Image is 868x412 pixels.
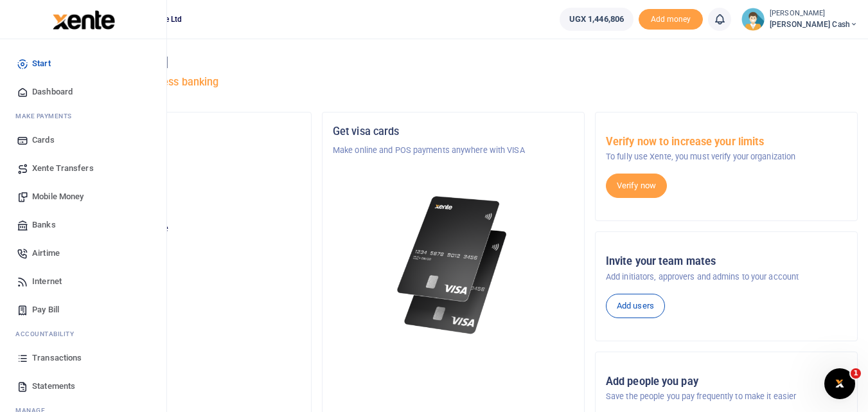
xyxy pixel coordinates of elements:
[10,106,156,126] li: M
[10,78,156,106] a: Dashboard
[741,8,765,31] img: profile-user
[10,239,156,267] a: Airtime
[10,344,156,372] a: Transactions
[569,13,624,26] span: UGX 1,446,806
[554,8,639,31] li: Wallet ballance
[32,85,73,98] span: Dashboard
[32,247,60,260] span: Airtime
[25,329,74,339] span: countability
[770,19,858,30] span: [PERSON_NAME] Cash
[22,111,72,121] span: ake Payments
[606,136,847,148] h5: Verify now to increase your limits
[32,303,59,316] span: Pay Bill
[10,267,156,296] a: Internet
[606,255,847,268] h5: Invite your team mates
[10,211,156,239] a: Banks
[639,13,703,23] a: Add money
[32,162,94,175] span: Xente Transfers
[333,144,574,157] p: Make online and POS payments anywhere with VISA
[851,368,861,379] span: 1
[32,275,62,288] span: Internet
[606,174,667,198] a: Verify now
[606,294,665,318] a: Add users
[53,10,115,30] img: logo-large
[49,76,858,89] h5: Welcome to better business banking
[60,222,301,235] p: Your current account balance
[10,296,156,324] a: Pay Bill
[333,125,574,138] h5: Get visa cards
[639,9,703,30] span: Add money
[10,372,156,400] a: Statements
[606,390,847,403] p: Save the people you pay frequently to make it easier
[60,194,301,207] p: [PERSON_NAME] Cash
[10,183,156,211] a: Mobile Money
[60,125,301,138] h5: Organization
[32,352,82,364] span: Transactions
[32,219,56,231] span: Banks
[606,375,847,388] h5: Add people you pay
[10,49,156,78] a: Start
[60,175,301,188] h5: Account
[49,55,858,69] h4: Hello [PERSON_NAME]
[60,144,301,157] p: Namirembe Guest House Ltd
[10,154,156,183] a: Xente Transfers
[639,9,703,30] li: Toup your wallet
[10,324,156,344] li: Ac
[824,368,855,399] iframe: Intercom live chat
[560,8,633,31] a: UGX 1,446,806
[770,8,858,19] small: [PERSON_NAME]
[32,134,55,147] span: Cards
[32,57,51,70] span: Start
[393,188,514,343] img: xente-_physical_cards.png
[10,126,156,154] a: Cards
[606,150,847,163] p: To fully use Xente, you must verify your organization
[60,238,301,251] h5: UGX 1,446,806
[32,380,75,393] span: Statements
[606,271,847,283] p: Add initiators, approvers and admins to your account
[51,14,115,24] a: logo-small logo-large logo-large
[741,8,858,31] a: profile-user [PERSON_NAME] [PERSON_NAME] Cash
[32,190,84,203] span: Mobile Money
